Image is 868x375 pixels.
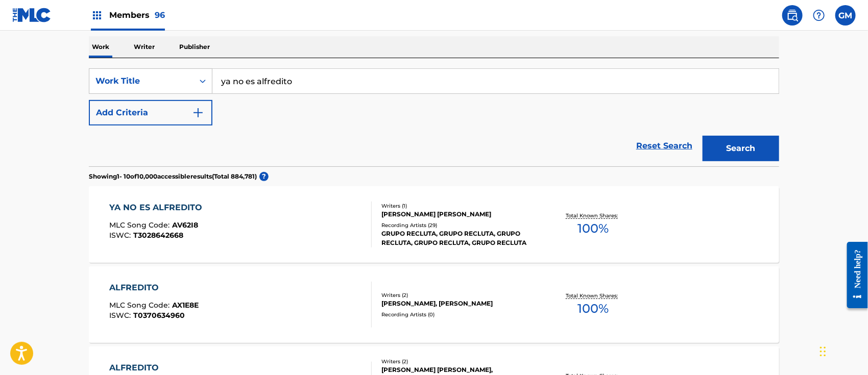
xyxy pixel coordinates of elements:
span: MLC Song Code : [110,301,173,310]
span: MLC Song Code : [110,220,173,230]
div: Writers ( 2 ) [381,358,536,365]
p: Total Known Shares: [566,212,620,219]
span: AV62I8 [173,220,199,230]
span: 100 % [577,299,609,318]
span: Members [109,9,165,21]
button: Add Criteria [89,100,212,126]
div: User Menu [835,5,856,26]
p: Work [89,36,112,58]
span: ISWC : [110,311,134,320]
img: 9d2ae6d4665cec9f34b9.svg [192,107,204,119]
span: 100 % [577,219,609,238]
a: Public Search [782,5,803,26]
div: Drag [820,336,826,367]
p: Publisher [176,36,213,58]
iframe: Chat Widget [639,16,868,375]
iframe: Resource Center [839,234,868,316]
div: ALFREDITO [110,362,204,374]
div: Recording Artists ( 29 ) [381,221,536,229]
div: [PERSON_NAME] [PERSON_NAME] [381,210,536,219]
img: search [786,9,799,21]
div: ALFREDITO [110,282,199,294]
div: [PERSON_NAME], [PERSON_NAME] [381,299,536,308]
span: ISWC : [110,231,134,240]
p: Writer [131,36,158,58]
img: Top Rightsholders [91,9,103,21]
p: Showing 1 - 10 of 10,000 accessible results (Total 884,781 ) [89,172,257,181]
div: Help [809,5,829,26]
span: 96 [155,10,165,20]
span: AX1E8E [173,301,199,310]
img: help [813,9,825,21]
a: ALFREDITOMLC Song Code:AX1E8EISWC:T0370634960Writers (2)[PERSON_NAME], [PERSON_NAME]Recording Art... [89,266,779,343]
a: YA NO ES ALFREDITOMLC Song Code:AV62I8ISWC:T3028642668Writers (1)[PERSON_NAME] [PERSON_NAME]Recor... [89,186,779,263]
a: Reset Search [631,135,697,157]
div: Writers ( 2 ) [381,291,536,299]
div: Work Title [95,75,187,87]
div: GRUPO RECLUTA, GRUPO RECLUTA, GRUPO RECLUTA, GRUPO RECLUTA, GRUPO RECLUTA [381,229,536,247]
span: T0370634960 [134,311,185,320]
div: YA NO ES ALFREDITO [110,202,208,214]
img: MLC Logo [12,8,52,22]
span: T3028642668 [134,231,184,240]
div: Recording Artists ( 0 ) [381,311,536,318]
form: Search Form [89,68,779,166]
span: ? [259,172,269,181]
p: Total Known Shares: [566,292,620,299]
div: Writers ( 1 ) [381,202,536,210]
